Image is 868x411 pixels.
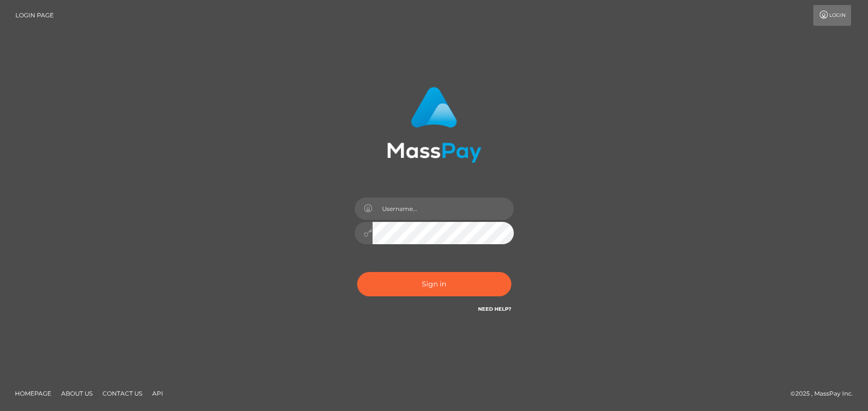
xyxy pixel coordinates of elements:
img: MassPay Login [387,87,482,163]
a: Contact Us [98,386,146,401]
div: © 2025 , MassPay Inc. [790,388,861,399]
a: About Us [57,386,96,401]
button: Sign in [357,272,511,296]
a: Homepage [11,386,55,401]
a: Login Page [15,5,54,26]
a: Login [813,5,851,26]
input: Username... [373,198,514,220]
a: API [148,386,167,401]
a: Need Help? [478,306,511,312]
